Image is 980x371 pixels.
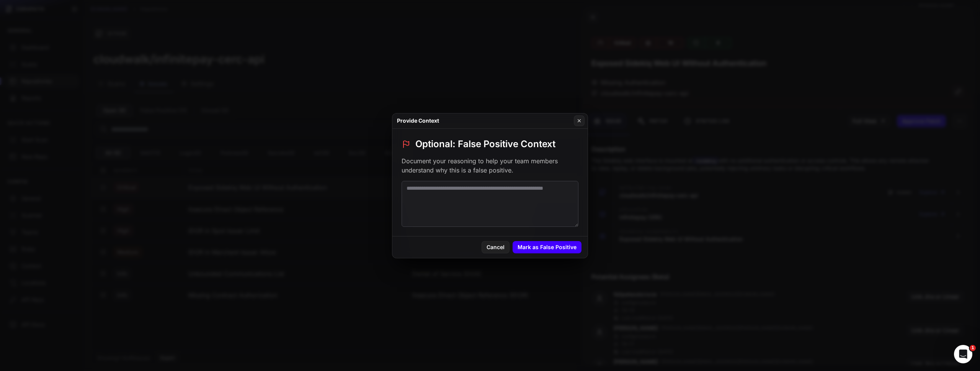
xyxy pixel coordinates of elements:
[482,241,510,253] button: Cancel
[402,156,578,175] p: Document your reasoning to help your team members understand why this is a false positive.
[397,117,439,125] h4: Provide Context
[415,138,555,150] h1: Optional: False Positive Context
[954,345,972,363] iframe: Intercom live chat
[513,241,581,253] button: Mark as False Positive
[970,345,976,351] span: 1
